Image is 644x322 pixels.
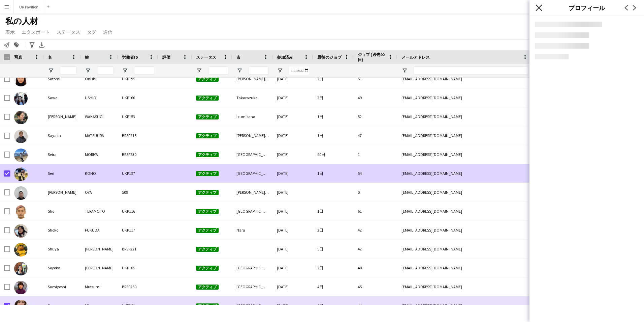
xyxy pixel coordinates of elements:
[97,66,114,75] input: 姓 フィルター入力
[118,202,158,220] div: UKP116
[118,145,158,164] div: BRSP230
[196,133,219,138] span: アクティブ
[38,41,46,49] app-action-btn: XLSXをエクスポート
[313,240,354,258] div: 5日
[28,41,36,49] app-action-btn: 高度なフィルター
[60,66,77,75] input: 名 フィルター入力
[401,55,430,60] span: メールアドレス
[196,209,219,214] span: アクティブ
[162,55,170,60] span: 評価
[81,70,118,88] div: Onishi
[14,55,22,60] span: 写真
[196,228,219,233] span: アクティブ
[44,164,81,183] div: Seri
[354,296,397,315] div: 44
[196,77,219,82] span: アクティブ
[81,107,118,126] div: WAKASUGI
[103,29,112,35] span: 通信
[397,88,532,107] div: [EMAIL_ADDRESS][DOMAIN_NAME]
[14,281,28,294] img: Sumiyoshi Mutsumi
[118,277,158,296] div: BRSP250
[118,107,158,126] div: UKP153
[249,66,269,75] input: 市 フィルター入力
[273,240,313,258] div: [DATE]
[273,88,313,107] div: [DATE]
[354,277,397,296] div: 45
[196,247,219,252] span: アクティブ
[14,224,28,238] img: Shoko FUKUDA
[14,186,28,200] img: Shinichi OYA
[232,259,273,277] div: [GEOGRAPHIC_DATA]
[57,29,80,35] span: ステータス
[273,221,313,239] div: [DATE]
[118,126,158,145] div: BRSP215
[236,68,243,74] button: フィルターメニューを開く
[273,183,313,202] div: [DATE]
[397,70,532,88] div: [EMAIL_ADDRESS][DOMAIN_NAME]
[118,296,158,315] div: UKP201
[354,107,397,126] div: 52
[232,202,273,220] div: [GEOGRAPHIC_DATA]
[397,183,532,202] div: [EMAIL_ADDRESS][DOMAIN_NAME]
[313,70,354,88] div: 2日
[81,88,118,107] div: USHIO
[273,107,313,126] div: [DATE]
[273,164,313,183] div: [DATE]
[354,240,397,258] div: 42
[354,202,397,220] div: 61
[232,107,273,126] div: Izumisano
[354,183,397,202] div: 0
[196,266,219,271] span: アクティブ
[196,114,219,119] span: アクティブ
[354,259,397,277] div: 48
[397,221,532,239] div: [EMAIL_ADDRESS][DOMAIN_NAME]
[5,16,38,26] span: 私の人材
[273,202,313,220] div: [DATE]
[529,3,644,12] h3: プロフィール
[232,126,273,145] div: [PERSON_NAME][GEOGRAPHIC_DATA][PERSON_NAME][GEOGRAPHIC_DATA]
[19,28,53,36] a: エクスポート
[196,285,219,290] span: アクティブ
[14,243,28,257] img: Shuya NAKAMURA
[118,221,158,239] div: UKP117
[277,68,283,74] button: フィルターメニューを開く
[85,55,89,60] span: 姓
[44,221,81,239] div: Shoko
[232,88,273,107] div: Takarazuka
[44,107,81,126] div: [PERSON_NAME]
[401,68,408,74] button: フィルターメニューを開く
[3,28,18,36] a: 表示
[273,126,313,145] div: [DATE]
[397,296,532,315] div: [EMAIL_ADDRESS][DOMAIN_NAME]
[44,202,81,220] div: Sho
[208,66,228,75] input: ステータス フィルター入力
[289,66,309,75] input: 参加済み フィルター入力
[232,145,273,164] div: [GEOGRAPHIC_DATA]
[273,296,313,315] div: [DATE]
[232,296,273,315] div: [GEOGRAPHIC_DATA]
[87,29,96,35] span: タグ
[44,183,81,202] div: [PERSON_NAME]
[313,126,354,145] div: 1日
[118,88,158,107] div: UKP160
[14,167,28,181] img: Seri KONO
[81,164,118,183] div: KONO
[354,88,397,107] div: 49
[313,259,354,277] div: 2日
[12,41,21,49] app-action-btn: タグに追加
[81,259,118,277] div: [PERSON_NAME]
[414,66,528,75] input: メールアドレス フィルター入力
[44,88,81,107] div: Sawa
[313,145,354,164] div: 90日
[118,70,158,88] div: UKP195
[354,70,397,88] div: 51
[313,277,354,296] div: 4日
[397,107,532,126] div: [EMAIL_ADDRESS][DOMAIN_NAME]
[232,277,273,296] div: [GEOGRAPHIC_DATA]
[354,126,397,145] div: 47
[44,145,81,164] div: Seira
[14,0,44,14] button: UK Pavilion
[273,277,313,296] div: [DATE]
[14,205,28,219] img: Sho TERAMOTO
[22,29,50,35] span: エクスポート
